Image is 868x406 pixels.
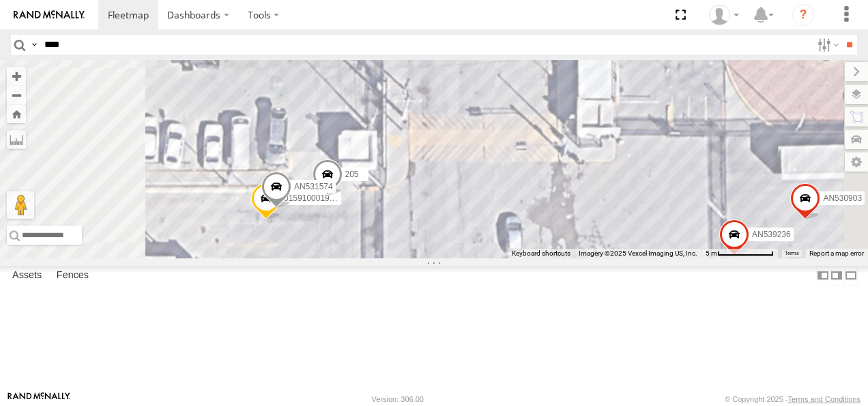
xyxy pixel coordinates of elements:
label: Fences [50,266,96,285]
span: AN531574 [294,182,333,191]
label: Search Filter Options [812,35,841,55]
span: 205 [345,170,359,179]
label: Map Settings [845,152,868,172]
a: Report a map error [809,249,864,257]
button: Zoom out [7,85,26,105]
label: Assets [5,266,48,285]
label: Dock Summary Table to the Right [830,266,843,286]
button: Map Scale: 5 m per 79 pixels [701,249,778,258]
img: rand-logo.svg [14,10,85,20]
label: Dock Summary Table to the Left [816,266,830,286]
div: © Copyright 2025 - [725,395,860,403]
span: AN530903 [823,194,862,204]
button: Drag Pegman onto the map to open Street View [7,191,34,219]
button: Zoom Home [7,105,26,123]
label: Search Query [29,35,40,55]
a: Terms and Conditions [788,395,860,403]
label: Measure [7,130,26,149]
div: Omar Miranda [704,5,744,25]
button: Zoom in [7,67,26,85]
div: Version: 306.00 [372,395,424,403]
span: 5 m [706,249,717,257]
i: ? [792,4,814,26]
span: AN539236 [752,230,791,239]
a: Terms (opens in new tab) [785,251,799,256]
a: Visit our Website [8,392,70,406]
span: Imagery ©2025 Vexcel Imaging US, Inc. [579,249,697,257]
label: Hide Summary Table [844,266,858,286]
button: Keyboard shortcuts [512,249,570,258]
span: 015910001986465 [284,194,352,204]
